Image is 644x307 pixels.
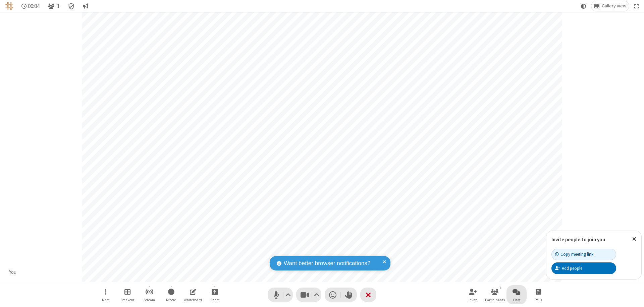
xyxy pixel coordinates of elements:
span: Chat [513,298,521,302]
button: Conversation [80,1,91,11]
span: Participants [485,298,505,302]
span: Whiteboard [184,298,202,302]
button: Invite participants (⌘+Shift+I) [463,285,483,304]
button: Open menu [96,285,116,304]
div: Copy meeting link [555,251,593,257]
span: Polls [535,298,542,302]
button: Change layout [591,1,629,11]
button: Mute (⌘+Shift+A) [268,288,293,302]
button: Add people [551,262,616,274]
span: More [102,298,109,302]
button: Open chat [506,285,527,304]
span: 1 [57,3,60,9]
button: Open poll [528,285,548,304]
button: End or leave meeting [360,288,376,302]
span: Record [166,298,176,302]
button: Start sharing [205,285,225,304]
button: Close popover [627,231,641,247]
button: Audio settings [284,288,293,302]
button: Start recording [161,285,181,304]
button: Open participant list [45,1,62,11]
button: Open participant list [485,285,505,304]
span: Invite [469,298,477,302]
span: Share [210,298,219,302]
button: Using system theme [578,1,589,11]
button: Video setting [312,288,321,302]
button: Send a reaction [325,288,341,302]
span: Want better browser notifications? [284,259,370,268]
span: Stream [144,298,155,302]
div: 1 [497,285,503,291]
button: Raise hand [341,288,357,302]
button: Stop video (⌘+Shift+V) [296,288,321,302]
img: QA Selenium DO NOT DELETE OR CHANGE [5,2,13,10]
span: Gallery view [602,3,626,9]
button: Fullscreen [632,1,642,11]
span: Breakout [120,298,135,302]
button: Open shared whiteboard [183,285,203,304]
button: Copy meeting link [551,249,616,260]
button: Start streaming [139,285,159,304]
label: Invite people to join you [551,236,605,243]
div: Meeting details Encryption enabled [65,1,78,11]
div: You [7,268,19,276]
div: Timer [19,1,43,11]
span: 00:04 [28,3,40,9]
button: Manage Breakout Rooms [117,285,138,304]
